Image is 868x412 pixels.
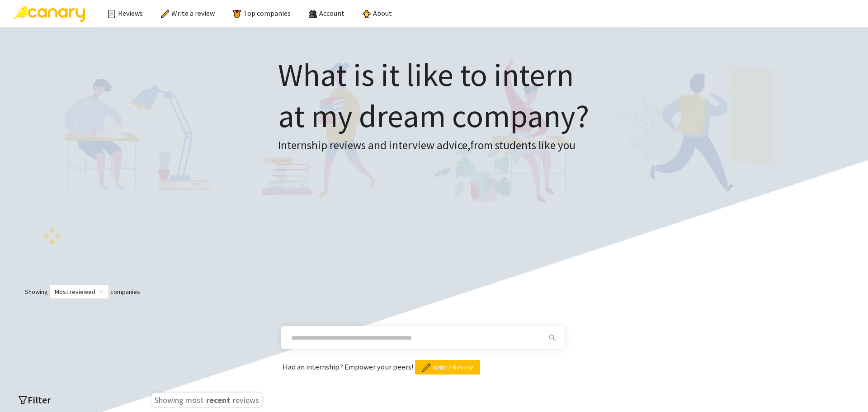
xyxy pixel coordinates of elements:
button: search [545,331,560,345]
span: recent [205,393,231,404]
div: Showing companies [9,284,859,299]
h2: Filter [18,393,136,407]
button: Write a Review [415,360,480,374]
img: people.png [309,10,317,18]
span: Account [319,9,344,18]
h3: Internship reviews and interview advice, from students like you [278,137,589,155]
span: Most reviewed [55,285,104,298]
span: Write a Review [433,362,473,372]
h3: Showing most reviews [151,393,262,407]
span: filter [18,395,28,405]
span: search [546,334,559,341]
a: Reviews [108,9,143,18]
h1: What is it like to intern [278,54,589,137]
img: Canary Logo [14,6,85,22]
span: Had an internship? Empower your peers! [283,362,415,372]
span: at my dream company? [278,96,589,136]
a: About [363,9,392,18]
a: Top companies [233,9,291,18]
img: pencil.png [422,364,430,372]
a: Write a review [161,9,215,18]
